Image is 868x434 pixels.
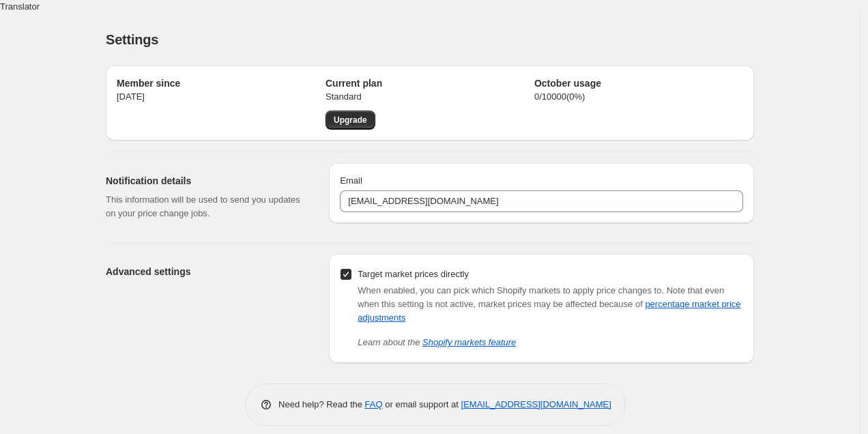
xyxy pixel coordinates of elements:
[278,399,365,409] span: Need help? Read the
[358,337,516,347] i: Learn about the
[106,265,307,278] h2: Advanced settings
[365,399,383,409] a: FAQ
[422,337,516,347] a: Shopify markets feature
[106,174,307,188] h2: Notification details
[534,90,743,104] p: 0 / 10000 ( 0 %)
[325,90,534,104] p: Standard
[383,399,461,409] span: or email support at
[117,90,325,104] p: [DATE]
[461,399,611,409] a: [EMAIL_ADDRESS][DOMAIN_NAME]
[340,175,362,186] span: Email
[106,32,158,47] span: Settings
[534,76,743,90] h2: October usage
[358,269,469,279] span: Target market prices directly
[106,193,307,220] p: This information will be used to send you updates on your price change jobs.
[358,285,664,295] span: When enabled, you can pick which Shopify markets to apply price changes to.
[117,76,325,90] h2: Member since
[334,115,367,126] span: Upgrade
[325,76,534,90] h2: Current plan
[325,111,375,130] a: Upgrade
[358,285,740,323] span: Note that even when this setting is not active, market prices may be affected because of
